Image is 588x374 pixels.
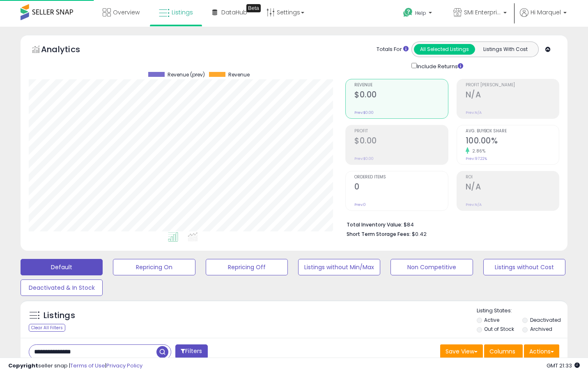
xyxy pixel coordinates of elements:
[469,148,486,154] small: 2.86%
[106,362,142,369] a: Privacy Policy
[354,83,448,88] span: Revenue
[466,182,559,193] h2: N/A
[354,90,448,101] h2: $0.00
[530,316,561,323] label: Deactivated
[524,344,559,358] button: Actions
[466,83,559,88] span: Profit [PERSON_NAME]
[29,324,65,332] div: Clear All Filters
[484,326,514,332] label: Out of Stock
[412,230,427,238] span: $0.42
[228,72,250,78] span: Revenue
[70,362,105,369] a: Terms of Use
[113,259,195,275] button: Repricing On
[354,182,448,193] h2: 0
[41,44,96,57] h5: Analytics
[44,310,75,321] h5: Listings
[466,136,559,147] h2: 100.00%
[489,347,515,356] span: Columns
[466,175,559,180] span: ROI
[175,344,207,359] button: Filters
[298,259,380,275] button: Listings without Min/Max
[354,129,448,134] span: Profit
[531,8,561,16] span: Hi Marquel
[483,259,565,275] button: Listings without Cost
[405,61,473,71] div: Include Returns
[221,8,247,16] span: DataHub
[414,44,475,55] button: All Selected Listings
[168,72,205,78] span: Revenue (prev)
[113,8,140,16] span: Overview
[8,362,38,369] strong: Copyright
[246,4,261,12] div: Tooltip anchor
[21,259,103,275] button: Default
[415,9,426,16] span: Help
[354,136,448,147] h2: $0.00
[347,221,402,228] b: Total Inventory Value:
[520,8,567,27] a: Hi Marquel
[466,156,487,161] small: Prev: 97.22%
[477,307,567,315] p: Listing States:
[8,362,142,370] div: seller snap | |
[377,46,409,53] div: Totals For
[466,129,559,134] span: Avg. Buybox Share
[390,259,473,275] button: Non Competitive
[466,90,559,101] h2: N/A
[354,110,374,115] small: Prev: $0.00
[172,8,193,16] span: Listings
[484,316,499,323] label: Active
[466,202,482,207] small: Prev: N/A
[21,279,103,296] button: Deactivated & In Stock
[530,326,552,332] label: Archived
[484,344,523,358] button: Columns
[347,219,553,229] li: $84
[403,7,413,18] i: Get Help
[475,44,536,55] button: Listings With Cost
[206,259,288,275] button: Repricing Off
[547,362,580,369] span: 2025-10-13 21:33 GMT
[354,156,374,161] small: Prev: $0.00
[466,110,482,115] small: Prev: N/A
[347,231,411,238] b: Short Term Storage Fees:
[354,202,366,207] small: Prev: 0
[440,344,483,358] button: Save View
[354,175,448,180] span: Ordered Items
[464,8,501,16] span: SMI Enterprise
[397,1,440,27] a: Help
